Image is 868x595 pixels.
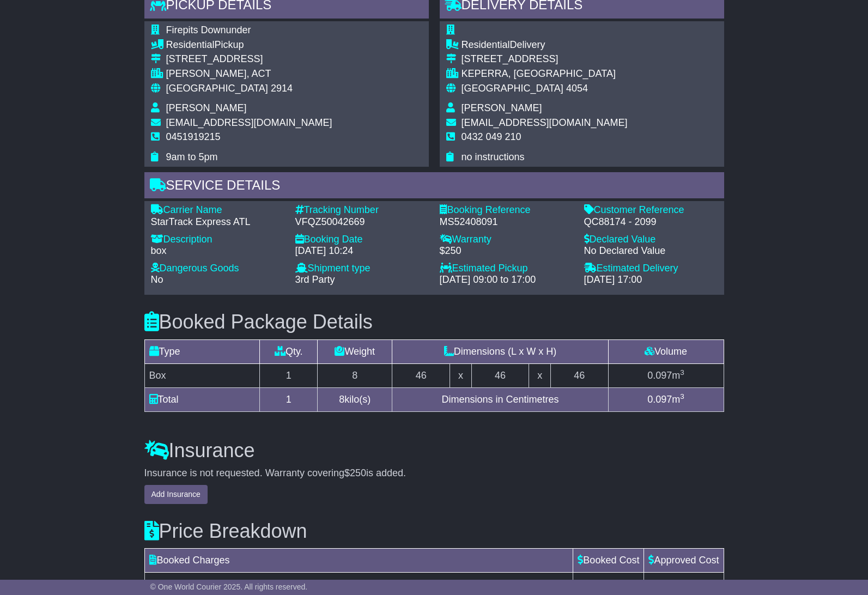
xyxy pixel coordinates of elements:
td: 46 [471,363,529,387]
td: Dimensions in Centimetres [392,387,608,411]
div: [STREET_ADDRESS] [166,53,332,65]
div: box [151,245,284,257]
td: 1 [260,363,318,387]
span: [GEOGRAPHIC_DATA] [166,83,268,94]
span: no instructions [462,151,525,162]
td: Box [144,363,260,387]
td: kilo(s) [318,387,392,411]
div: Dangerous Goods [151,263,284,275]
div: Carrier Name [151,204,284,216]
td: Volume [608,339,724,363]
span: No [151,274,163,285]
span: 2914 [271,83,293,94]
div: [DATE] 09:00 to 17:00 [440,274,573,286]
span: [PERSON_NAME] [462,102,542,113]
td: m [608,363,724,387]
div: Customer Reference [584,204,718,216]
span: - [716,579,719,590]
span: (inc taxes) [205,579,250,590]
td: 46 [392,363,450,387]
span: 0.097 [647,370,672,381]
div: Description [151,234,284,246]
span: 8 [339,394,344,405]
div: [DATE] 10:24 [295,245,429,257]
div: Shipment type [295,263,429,275]
div: Insurance is not requested. Warranty covering is added. [144,467,724,479]
span: Residential [462,39,510,50]
h3: Insurance [144,440,724,462]
span: $34.69 [609,579,639,590]
div: No Declared Value [584,245,718,257]
td: m [608,387,724,411]
div: VFQZ50042669 [295,216,429,228]
div: Pickup [166,39,332,51]
button: Add Insurance [144,485,208,504]
td: Booked Charges [144,549,573,573]
div: QC88174 - 2099 [584,216,718,228]
td: Qty. [260,339,318,363]
span: [GEOGRAPHIC_DATA] [462,83,563,94]
td: Dimensions (L x W x H) [392,339,608,363]
div: $250 [440,245,573,257]
td: Booked Cost [573,549,644,573]
td: Type [144,339,260,363]
td: 46 [550,363,608,387]
td: Total [144,387,260,411]
div: [DATE] 17:00 [584,274,718,286]
span: [EMAIL_ADDRESS][DOMAIN_NAME] [462,117,628,128]
span: [PERSON_NAME] [166,102,247,113]
h3: Price Breakdown [144,520,724,542]
span: 9am to 5pm [166,151,218,162]
div: Tracking Number [295,204,429,216]
td: Approved Cost [644,549,724,573]
td: x [450,363,471,387]
span: $250 [344,467,366,478]
sup: 3 [680,368,684,377]
sup: 3 [680,392,684,400]
td: 1 [260,387,318,411]
div: KEPERRA, [GEOGRAPHIC_DATA] [462,68,628,80]
div: Booking Reference [440,204,573,216]
h3: Booked Package Details [144,311,724,333]
span: 0.097 [647,394,672,405]
span: 0432 049 210 [462,131,521,142]
div: Delivery [462,39,628,51]
div: MS52408091 [440,216,573,228]
div: [STREET_ADDRESS] [462,53,628,65]
span: © One World Courier 2025. All rights reserved. [150,582,308,591]
td: x [529,363,550,387]
div: Estimated Pickup [440,263,573,275]
span: Carrier Cost [149,579,202,590]
div: Booking Date [295,234,429,246]
span: Firepits Downunder [166,25,251,35]
span: 3rd Party [295,274,335,285]
div: StarTrack Express ATL [151,216,284,228]
div: Estimated Delivery [584,263,718,275]
div: Declared Value [584,234,718,246]
span: [EMAIL_ADDRESS][DOMAIN_NAME] [166,117,332,128]
div: [PERSON_NAME], ACT [166,68,332,80]
div: Service Details [144,172,724,202]
span: 0451919215 [166,131,221,142]
span: 4054 [566,83,588,94]
td: 8 [318,363,392,387]
div: Warranty [440,234,573,246]
span: Residential [166,39,215,50]
td: Weight [318,339,392,363]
